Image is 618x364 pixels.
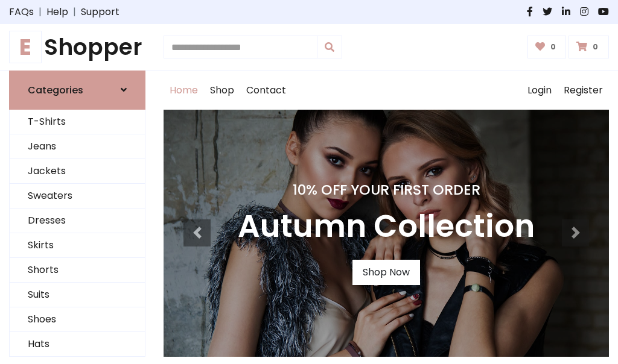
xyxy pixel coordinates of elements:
[352,260,420,285] a: Shop Now
[238,181,535,198] h4: 10% Off Your First Order
[238,208,535,245] h3: Autumn Collection
[558,71,609,110] a: Register
[521,71,558,110] a: Login
[240,71,292,110] a: Contact
[10,110,145,134] a: T-Shirts
[590,42,601,52] span: 0
[10,283,145,307] a: Suits
[9,34,145,61] h1: Shopper
[10,184,145,209] a: Sweaters
[81,5,119,19] a: Support
[569,36,609,58] a: 0
[10,258,145,283] a: Shorts
[164,71,204,110] a: Home
[34,5,46,19] span: |
[28,84,83,96] h6: Categories
[68,5,81,19] span: |
[46,5,68,19] a: Help
[547,42,559,52] span: 0
[204,71,240,110] a: Shop
[10,134,145,159] a: Jeans
[10,159,145,184] a: Jackets
[527,36,567,58] a: 0
[9,31,42,63] span: E
[10,209,145,233] a: Dresses
[9,71,145,110] a: Categories
[9,34,145,61] a: EShopper
[10,233,145,258] a: Skirts
[10,307,145,332] a: Shoes
[10,332,145,357] a: Hats
[9,5,34,19] a: FAQs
